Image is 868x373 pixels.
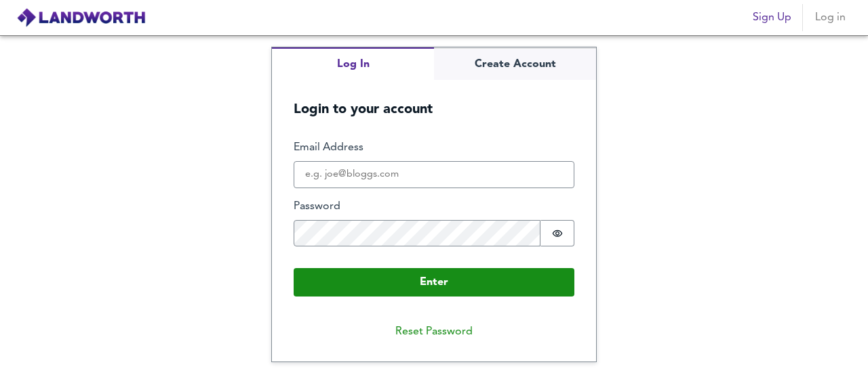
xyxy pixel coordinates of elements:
[16,7,146,28] img: logo
[753,8,791,27] span: Sign Up
[272,47,434,81] button: Log In
[747,4,797,31] button: Sign Up
[540,220,574,247] button: Show password
[272,80,596,118] h5: Login to your account
[294,140,574,156] label: Email Address
[814,8,846,27] span: Log in
[808,4,852,31] button: Log in
[294,268,574,297] button: Enter
[294,161,574,188] input: e.g. joe@bloggs.com
[294,199,574,215] label: Password
[384,318,484,345] button: Reset Password
[434,47,596,81] button: Create Account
